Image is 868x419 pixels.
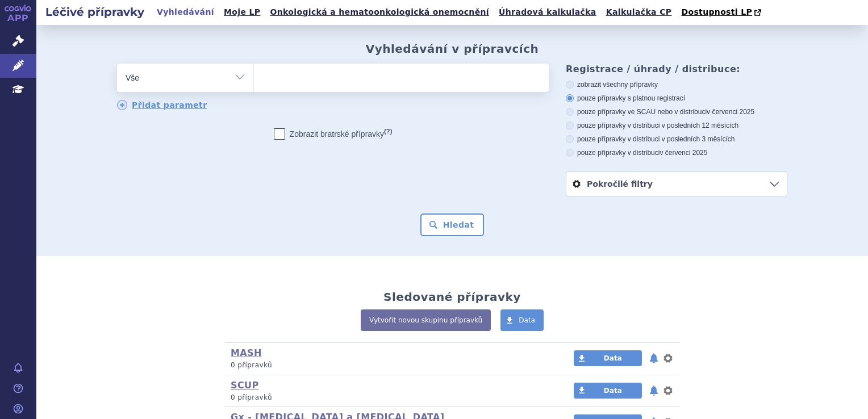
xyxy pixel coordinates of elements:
abbr: (?) [384,128,392,135]
span: v červenci 2025 [660,149,707,157]
span: Data [604,354,622,362]
a: Dostupnosti LP [678,5,767,20]
h2: Sledované přípravky [383,290,521,304]
a: Moje LP [220,5,264,20]
button: notifikace [648,351,660,365]
span: 0 přípravků [231,361,272,369]
span: 0 přípravků [231,393,272,401]
a: Onkologická a hematoonkologická onemocnění [266,5,493,20]
h2: Vyhledávání v přípravcích [366,42,539,56]
a: Data [574,350,642,366]
button: notifikace [648,384,660,397]
button: Hledat [420,213,485,236]
label: pouze přípravky s platnou registrací [566,94,787,103]
a: Kalkulačka CP [603,5,675,20]
a: Přidat parametr [117,100,207,110]
label: zobrazit všechny přípravky [566,80,787,89]
span: Data [519,316,535,324]
span: Dostupnosti LP [681,7,752,16]
a: Vytvořit novou skupinu přípravků [361,309,491,331]
a: Úhradová kalkulačka [495,5,600,20]
h2: Léčivé přípravky [36,4,153,20]
a: SCUP [231,380,259,391]
label: pouze přípravky ve SCAU nebo v distribuci [566,107,787,116]
h3: Registrace / úhrady / distribuce: [566,64,787,74]
span: v červenci 2025 [707,108,754,116]
a: Data [574,383,642,399]
label: pouze přípravky v distribuci v posledních 12 měsících [566,121,787,130]
label: pouze přípravky v distribuci [566,148,787,157]
label: pouze přípravky v distribuci v posledních 3 měsících [566,135,787,144]
a: Vyhledávání [153,5,218,20]
a: Data [500,309,544,331]
a: MASH [231,347,262,358]
a: Pokročilé filtry [566,172,787,196]
label: Zobrazit bratrské přípravky [274,128,393,140]
span: Data [604,387,622,395]
button: nastavení [662,384,674,397]
button: nastavení [662,351,674,365]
